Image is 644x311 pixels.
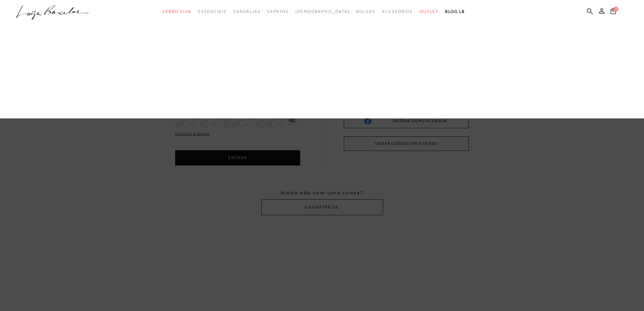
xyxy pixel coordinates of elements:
[609,7,618,17] button: 0
[267,5,288,18] a: categoryNavScreenReaderText
[233,9,260,14] span: Sandálias
[162,9,191,14] span: Verão Viva
[162,5,191,18] a: categoryNavScreenReaderText
[356,9,375,14] span: Bolsas
[445,5,465,18] a: BLOG LB
[420,5,438,18] a: categoryNavScreenReaderText
[445,9,465,14] span: BLOG LB
[198,5,226,18] a: categoryNavScreenReaderText
[267,9,288,14] span: Sapatos
[233,5,260,18] a: categoryNavScreenReaderText
[295,5,350,18] a: noSubCategoriesText
[382,9,413,14] span: Acessórios
[295,9,350,14] span: [DEMOGRAPHIC_DATA]
[198,9,226,14] span: Essenciais
[614,7,618,12] span: 0
[356,5,375,18] a: categoryNavScreenReaderText
[420,9,438,14] span: Outlet
[382,5,413,18] a: categoryNavScreenReaderText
